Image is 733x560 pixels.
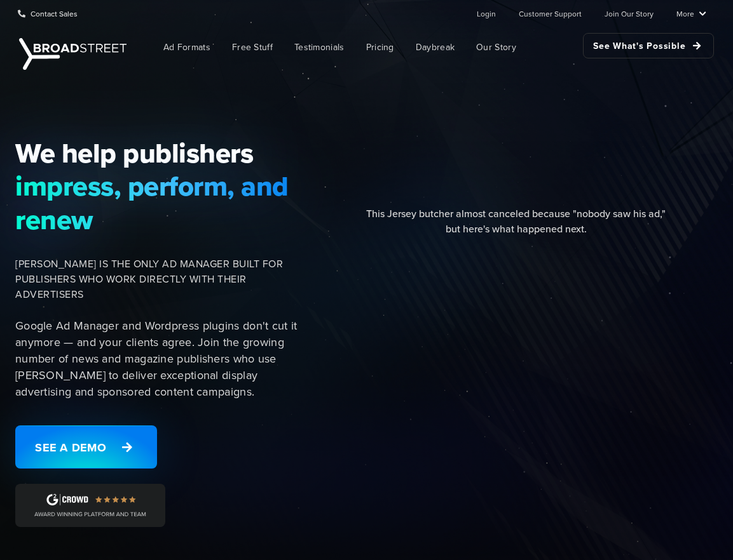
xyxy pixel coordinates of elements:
[583,33,714,58] a: See What's Possible
[19,38,127,70] img: Broadstreet | The Ad Manager for Small Publishers
[163,41,210,54] span: Ad Formats
[476,41,516,54] span: Our Story
[477,1,496,26] a: Login
[15,317,306,400] p: Google Ad Manager and Wordpress plugins don't cut it anymore — and your clients agree. Join the g...
[366,41,394,54] span: Pricing
[223,33,282,62] a: Free Stuff
[15,425,157,469] a: See a Demo
[605,1,654,26] a: Join Our Story
[357,33,404,62] a: Pricing
[154,33,220,62] a: Ad Formats
[134,27,714,68] nav: Main
[467,33,526,62] a: Our Story
[15,257,306,302] span: [PERSON_NAME] IS THE ONLY AD MANAGER BUILT FOR PUBLISHERS WHO WORK DIRECTLY WITH THEIR ADVERTISERS
[519,1,582,26] a: Customer Support
[416,41,455,54] span: Daybreak
[314,206,718,237] div: This Jersey butcher almost canceled because "nobody saw his ad," but here's what happened next.
[406,33,464,62] a: Daybreak
[15,170,306,236] span: impress, perform, and renew
[18,1,78,26] a: Contact Sales
[294,41,345,54] span: Testimonials
[314,237,718,469] iframe: YouTube video player
[285,33,354,62] a: Testimonials
[676,1,706,26] a: More
[232,41,273,54] span: Free Stuff
[15,137,306,170] span: We help publishers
